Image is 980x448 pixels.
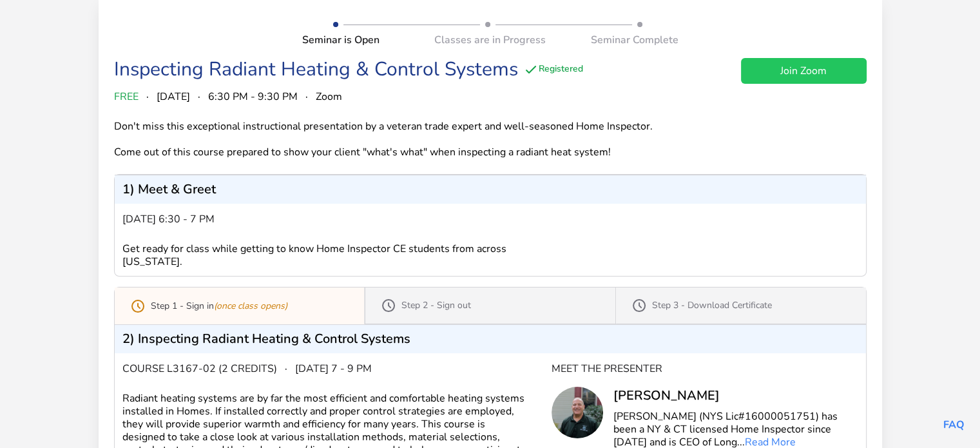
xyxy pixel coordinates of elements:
a: FAQ [943,418,965,432]
div: Inspecting Radiant Heating & Control Systems [114,58,518,81]
span: [DATE] 6:30 - 7 pm [122,211,215,227]
span: [DATE] [157,89,190,104]
a: Step 3 - Download Certificate [616,287,866,324]
span: · [146,89,149,104]
div: Classes are in Progress [427,32,553,48]
div: Get ready for class while getting to know Home Inspector CE students from across [US_STATE]. [122,242,552,268]
div: Seminar Complete [553,32,678,48]
p: Step 1 - Sign in [151,300,287,313]
span: · [305,89,308,104]
a: Join Zoom [741,58,867,84]
span: Course L3167-02 (2 credits) [122,361,277,376]
span: · [285,361,287,376]
span: [DATE] 7 - 9 pm [295,361,372,376]
img: Chris Long [552,387,603,438]
div: Registered [523,62,583,77]
div: Seminar is Open [302,32,428,48]
div: Don't miss this exceptional instructional presentation by a veteran trade expert and well-seasone... [114,120,678,159]
span: 6:30 PM - 9:30 PM [208,89,298,104]
span: Zoom [316,89,342,104]
i: (once class opens) [214,300,287,312]
span: FREE [114,89,139,104]
div: [PERSON_NAME] [613,387,858,405]
span: · [198,89,200,104]
p: 2) Inspecting Radiant Heating & Control Systems [122,333,410,346]
p: Step 2 - Sign out [401,299,471,312]
div: Meet the Presenter [552,361,858,376]
p: 1) Meet & Greet [122,183,216,196]
p: Step 3 - Download Certificate [652,299,772,312]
